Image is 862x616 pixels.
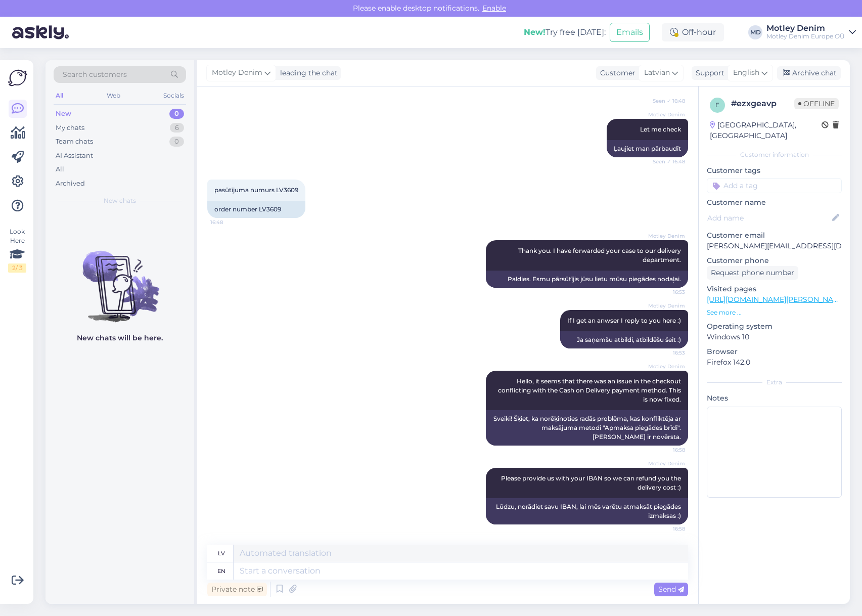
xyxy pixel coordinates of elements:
div: Customer [596,68,636,78]
div: All [54,89,65,102]
span: New chats [104,196,136,205]
div: Off-hour [662,23,724,41]
div: leading the chat [276,68,338,78]
b: New! [524,27,546,37]
span: 16:53 [647,349,685,357]
span: Search customers [63,69,127,80]
a: [URL][DOMAIN_NAME][PERSON_NAME] [707,295,846,304]
div: Ļaujiet man pārbaudīt [607,140,688,157]
div: Ja saņemšu atbildi, atbildēšu šeit :) [560,331,688,348]
span: Hello, it seems that there was an issue in the checkout conflicting with the Cash on Delivery pay... [498,377,683,403]
p: Notes [707,393,842,404]
p: Customer tags [707,165,842,176]
div: Paldies. Esmu pārsūtījis jūsu lietu mūsu piegādes nodaļai. [486,271,688,288]
div: # ezxgeavp [731,98,794,110]
button: Emails [610,23,650,42]
div: New [56,109,71,119]
div: Request phone number [707,266,798,280]
div: Team chats [56,137,93,147]
span: Latvian [644,67,670,78]
p: [PERSON_NAME][EMAIL_ADDRESS][DOMAIN_NAME] [707,241,842,251]
div: Sveiki! Šķiet, ka norēķinoties radās problēma, kas konfliktēja ar maksājuma metodi "Apmaksa piegā... [486,410,688,446]
div: order number LV3609 [207,201,305,218]
p: Operating system [707,321,842,332]
div: AI Assistant [56,151,93,161]
div: [GEOGRAPHIC_DATA], [GEOGRAPHIC_DATA] [710,120,822,141]
img: Askly Logo [8,68,27,87]
span: Enable [479,4,509,13]
div: lv [218,545,225,562]
div: Web [105,89,122,102]
div: MD [748,25,762,39]
span: Motley Denim [647,302,685,310]
div: 0 [169,109,184,119]
span: 16:58 [647,446,685,454]
div: My chats [56,123,84,133]
span: Motley Denim [647,363,685,370]
div: Customer information [707,150,842,159]
div: 2 / 3 [8,263,26,273]
p: Customer name [707,197,842,208]
div: Motley Denim Europe OÜ [766,32,845,40]
span: Motley Denim [212,67,262,78]
span: Let me check [640,125,681,133]
img: No chats [46,233,194,324]
div: All [56,164,64,174]
p: Customer email [707,230,842,241]
div: 6 [170,123,184,133]
span: 16:58 [647,525,685,533]
a: Motley DenimMotley Denim Europe OÜ [766,24,856,40]
span: Send [658,585,684,594]
span: 16:53 [647,288,685,296]
span: Offline [794,98,839,109]
div: Private note [207,583,267,596]
span: Motley Denim [647,111,685,118]
p: Browser [707,346,842,357]
div: Try free [DATE]: [524,26,606,38]
span: e [715,101,719,109]
div: Extra [707,378,842,387]
p: Visited pages [707,284,842,294]
div: 0 [169,137,184,147]
span: English [733,67,759,78]
span: Seen ✓ 16:48 [647,158,685,165]
p: New chats will be here. [77,333,163,343]
div: en [217,562,225,580]
span: Motley Denim [647,460,685,467]
div: Motley Denim [766,24,845,32]
input: Add a tag [707,178,842,193]
div: Look Here [8,227,26,273]
div: Lūdzu, norādiet savu IBAN, lai mēs varētu atmaksāt piegādes izmaksas :) [486,498,688,524]
span: Motley Denim [647,232,685,240]
span: 16:48 [210,218,248,226]
div: Archive chat [777,66,841,80]
p: Firefox 142.0 [707,357,842,368]
p: Customer phone [707,255,842,266]
div: Support [692,68,724,78]
div: Socials [161,89,186,102]
p: See more ... [707,308,842,317]
input: Add name [707,212,830,224]
span: If I get an anwser I reply to you here :) [567,317,681,324]
div: Archived [56,179,85,189]
p: Windows 10 [707,332,842,342]
span: Thank you. I have forwarded your case to our delivery department. [518,247,683,263]
span: Seen ✓ 16:48 [647,97,685,105]
span: pasūtījuma numurs LV3609 [214,186,298,194]
span: Please provide us with your IBAN so we can refund you the delivery cost :) [501,474,683,491]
